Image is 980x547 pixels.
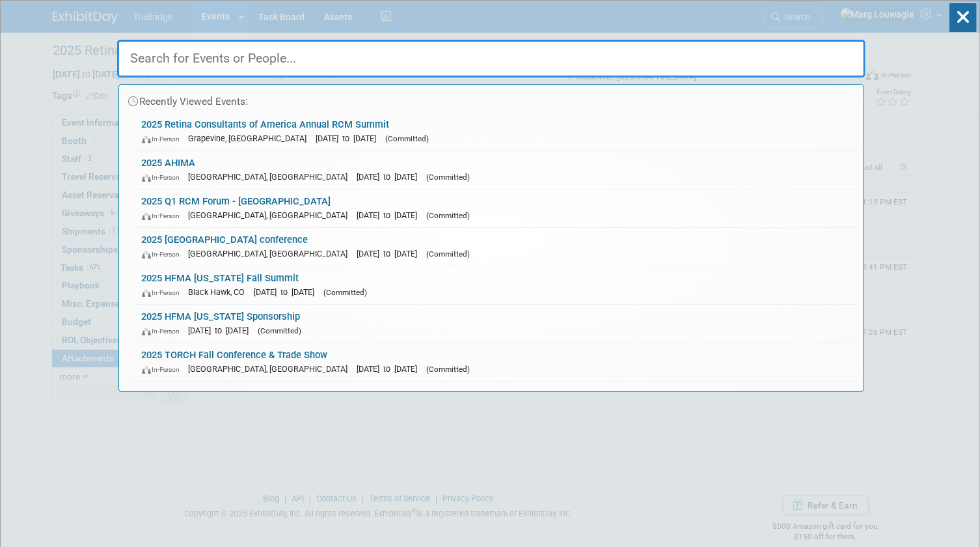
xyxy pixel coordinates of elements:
[357,172,424,182] span: [DATE] to [DATE]
[427,249,470,259] span: (Committed)
[357,249,424,259] span: [DATE] to [DATE]
[142,135,186,143] span: In-Person
[254,287,321,297] span: [DATE] to [DATE]
[427,211,470,220] span: (Committed)
[135,266,857,304] a: 2025 HFMA [US_STATE] Fall Summit In-Person Black Hawk, CO [DATE] to [DATE] (Committed)
[142,173,186,182] span: In-Person
[189,133,314,143] span: Grapevine, [GEOGRAPHIC_DATA]
[142,365,186,374] span: In-Person
[189,364,355,374] span: [GEOGRAPHIC_DATA], [GEOGRAPHIC_DATA]
[324,288,368,297] span: (Committed)
[135,343,857,381] a: 2025 TORCH Fall Conference & Trade Show In-Person [GEOGRAPHIC_DATA], [GEOGRAPHIC_DATA] [DATE] to ...
[427,365,470,374] span: (Committed)
[258,326,302,335] span: (Committed)
[189,172,355,182] span: [GEOGRAPHIC_DATA], [GEOGRAPHIC_DATA]
[135,113,857,150] a: 2025 Retina Consultants of America Annual RCM Summit In-Person Grapevine, [GEOGRAPHIC_DATA] [DATE...
[142,212,186,220] span: In-Person
[357,364,424,374] span: [DATE] to [DATE]
[142,288,186,297] span: In-Person
[142,327,186,335] span: In-Person
[189,210,355,220] span: [GEOGRAPHIC_DATA], [GEOGRAPHIC_DATA]
[316,133,383,143] span: [DATE] to [DATE]
[135,189,857,227] a: 2025 Q1 RCM Forum - [GEOGRAPHIC_DATA] In-Person [GEOGRAPHIC_DATA], [GEOGRAPHIC_DATA] [DATE] to [D...
[126,85,857,113] div: Recently Viewed Events:
[189,326,256,335] span: [DATE] to [DATE]
[189,249,355,259] span: [GEOGRAPHIC_DATA], [GEOGRAPHIC_DATA]
[117,40,865,77] input: Search for Events or People...
[189,287,252,297] span: Black Hawk, CO
[135,151,857,189] a: 2025 AHIMA In-Person [GEOGRAPHIC_DATA], [GEOGRAPHIC_DATA] [DATE] to [DATE] (Committed)
[386,134,429,143] span: (Committed)
[427,173,470,182] span: (Committed)
[142,250,186,259] span: In-Person
[135,305,857,343] a: 2025 HFMA [US_STATE] Sponsorship In-Person [DATE] to [DATE] (Committed)
[135,228,857,266] a: 2025 [GEOGRAPHIC_DATA] conference In-Person [GEOGRAPHIC_DATA], [GEOGRAPHIC_DATA] [DATE] to [DATE]...
[357,210,424,220] span: [DATE] to [DATE]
